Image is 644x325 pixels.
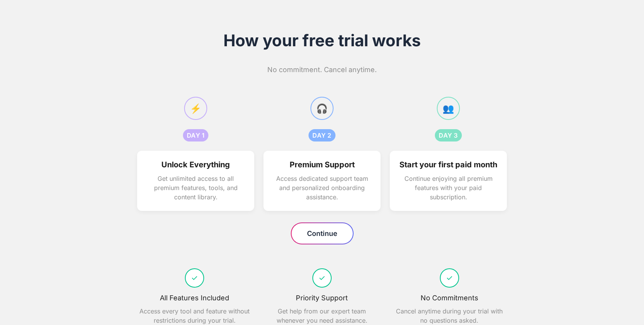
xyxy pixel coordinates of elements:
[312,268,332,288] div: ✓
[399,160,498,169] h3: Start your first paid month
[399,174,498,202] p: Continue enjoying all premium features with your paid subscription.
[310,97,334,120] div: 🎧
[273,160,371,169] h3: Premium Support
[137,294,252,302] h4: All Features Included
[137,306,252,325] p: Access every tool and feature without restrictions during your trial.
[265,294,380,302] h4: Priority Support
[184,97,207,120] div: ⚡
[392,294,507,302] h4: No Commitments
[185,268,204,288] div: ✓
[309,129,335,141] div: DAY 2
[137,66,507,74] p: No commitment. Cancel anytime.
[137,31,507,50] h1: How your free trial works
[183,129,209,141] div: DAY 1
[440,268,459,288] div: ✓
[146,160,245,169] h3: Unlock Everything
[265,306,380,325] p: Get help from our expert team whenever you need assistance.
[146,174,245,202] p: Get unlimited access to all premium features, tools, and content library.
[435,129,462,141] div: DAY 3
[273,174,371,202] p: Access dedicated support team and personalized onboarding assistance.
[292,223,353,244] button: Continue
[392,306,507,325] p: Cancel anytime during your trial with no questions asked.
[437,97,460,120] div: 👥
